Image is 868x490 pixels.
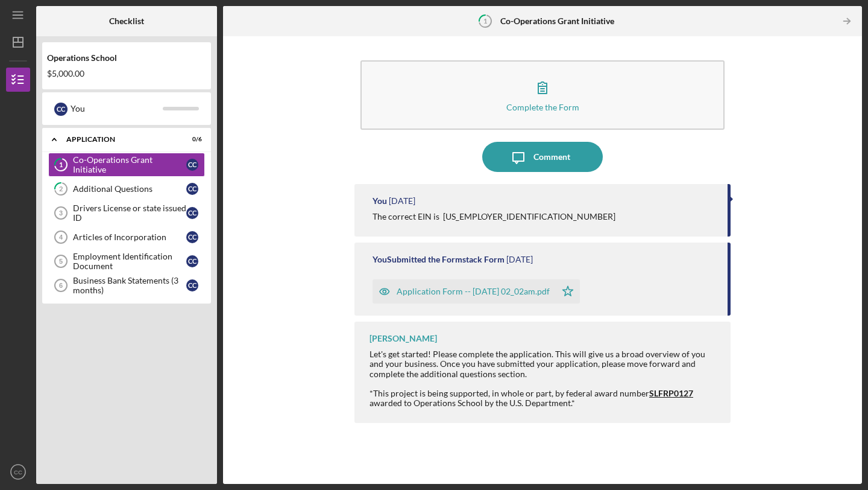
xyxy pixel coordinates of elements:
[48,273,205,297] a: 6Business Bank Statements (3 months)CC
[186,231,198,243] div: C C
[500,16,614,26] b: Co-Operations Grant Initiative
[533,142,570,172] div: Comment
[71,98,163,119] div: You
[373,255,505,264] div: You Submitted the Formstack Form
[186,183,198,195] div: C C
[6,460,30,484] button: CC
[483,17,487,25] tspan: 1
[186,207,198,219] div: C C
[48,201,205,225] a: 3Drivers License or state issued IDCC
[482,142,603,172] button: Comment
[59,282,63,289] tspan: 6
[59,234,63,241] tspan: 4
[73,155,186,174] div: Co-Operations Grant Initiative
[506,255,533,264] time: 2024-10-26 06:02
[66,136,172,143] div: Application
[373,212,615,221] div: The correct EIN is [US_EMPLOYER_IDENTIFICATION_NUMBER]
[48,225,205,249] a: 4Articles of IncorporationCC
[370,334,437,343] div: [PERSON_NAME]
[370,389,719,408] div: *This project is being supported, in whole or part, by federal award number awarded to Operations...
[73,276,186,295] div: Business Bank Statements (3 months)
[180,136,202,143] div: 0 / 6
[73,184,186,194] div: Additional Questions
[370,349,719,378] div: Let's get started! Please complete the application. This will give us a broad overview of you and...
[48,249,205,273] a: 5Employment Identification DocumentCC
[59,161,63,169] tspan: 1
[14,469,22,476] text: CC
[73,232,186,242] div: Articles of Incorporation
[73,252,186,271] div: Employment Identification Document
[186,255,198,267] div: C C
[59,209,63,217] tspan: 3
[649,388,693,398] span: SLFRP0127
[48,153,205,177] a: 1Co-Operations Grant InitiativeCC
[54,103,68,116] div: C C
[360,60,725,130] button: Complete the Form
[48,177,205,201] a: 2Additional QuestionsCC
[109,16,144,26] b: Checklist
[397,287,550,296] div: Application Form -- [DATE] 02_02am.pdf
[59,185,63,193] tspan: 2
[73,203,186,223] div: Drivers License or state issued ID
[59,258,63,265] tspan: 5
[47,69,206,78] div: $5,000.00
[389,196,415,206] time: 2024-10-29 14:56
[373,279,580,304] button: Application Form -- [DATE] 02_02am.pdf
[186,279,198,291] div: C C
[186,159,198,171] div: C C
[506,103,579,112] div: Complete the Form
[373,196,387,206] div: You
[47,53,206,63] div: Operations School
